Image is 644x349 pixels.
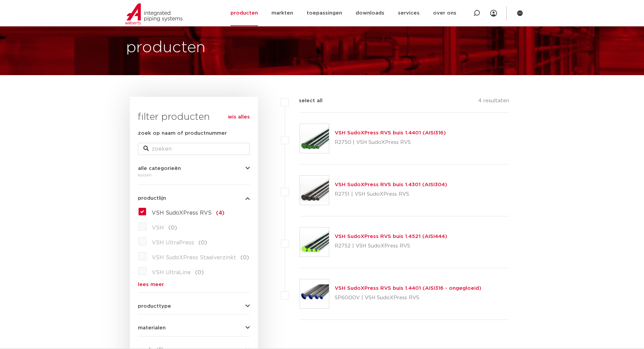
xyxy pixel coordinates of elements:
[335,292,481,303] p: SP6000V | VSH SudoXPress RVS
[300,124,329,153] img: Thumbnail for VSH SudoXPress RVS buis 1.4401 (AISI316)
[138,325,166,330] span: materialen
[228,113,250,121] a: wis alles
[126,37,206,59] h1: producten
[300,279,329,308] img: Thumbnail for VSH SudoXPress RVS buis 1.4401 (AISI316 - ongegloeid)
[138,282,250,287] a: lees meer
[335,130,446,135] a: VSH SudoXPress RVS buis 1.4401 (AISI316)
[138,304,250,309] button: producttype
[138,110,250,124] h3: filter producten
[138,171,250,179] div: buizen
[138,196,250,201] button: productlijn
[300,227,329,257] img: Thumbnail for VSH SudoXPress RVS buis 1.4521 (AISI444)
[138,166,181,171] span: alle categorieën
[138,304,171,309] span: producttype
[335,189,447,200] p: R2751 | VSH SudoXPress RVS
[152,210,212,216] span: VSH SudoXPress RVS
[335,137,446,148] p: R2750 | VSH SudoXPress RVS
[152,240,194,245] span: VSH UltraPress
[138,143,250,155] input: zoeken
[478,97,509,107] p: 4 resultaten
[240,255,249,260] span: (0)
[168,225,177,231] span: (0)
[216,210,224,216] span: (4)
[152,225,164,231] span: VSH
[138,325,250,330] button: materialen
[335,241,447,252] p: R2752 | VSH SudoXPress RVS
[335,234,447,239] a: VSH SudoXPress RVS buis 1.4521 (AISI444)
[195,270,204,275] span: (0)
[335,286,481,291] a: VSH SudoXPress RVS buis 1.4401 (AISI316 - ongegloeid)
[335,182,447,187] a: VSH SudoXPress RVS buis 1.4301 (AISI304)
[138,166,250,171] button: alle categorieën
[138,129,227,137] label: zoek op naam of productnummer
[152,270,191,275] span: VSH UltraLine
[300,176,329,205] img: Thumbnail for VSH SudoXPress RVS buis 1.4301 (AISI304)
[198,240,207,245] span: (0)
[138,196,166,201] span: productlijn
[152,255,236,260] span: VSH SudoXPress Staalverzinkt
[289,97,323,105] label: select all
